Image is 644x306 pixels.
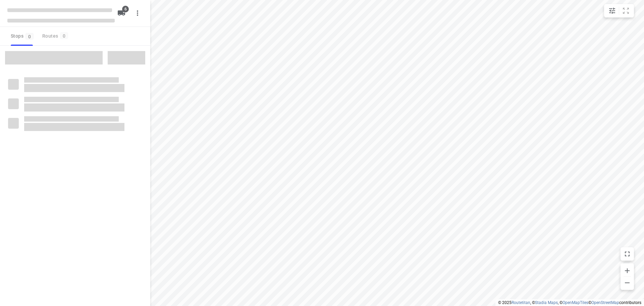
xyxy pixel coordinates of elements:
[605,4,619,17] button: Map settings
[498,300,641,305] li: © 2025 , © , © © contributors
[535,300,558,305] a: Stadia Maps
[562,300,588,305] a: OpenMapTiles
[591,300,619,305] a: OpenStreetMap
[512,300,530,305] a: Routetitan
[604,4,634,17] div: small contained button group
